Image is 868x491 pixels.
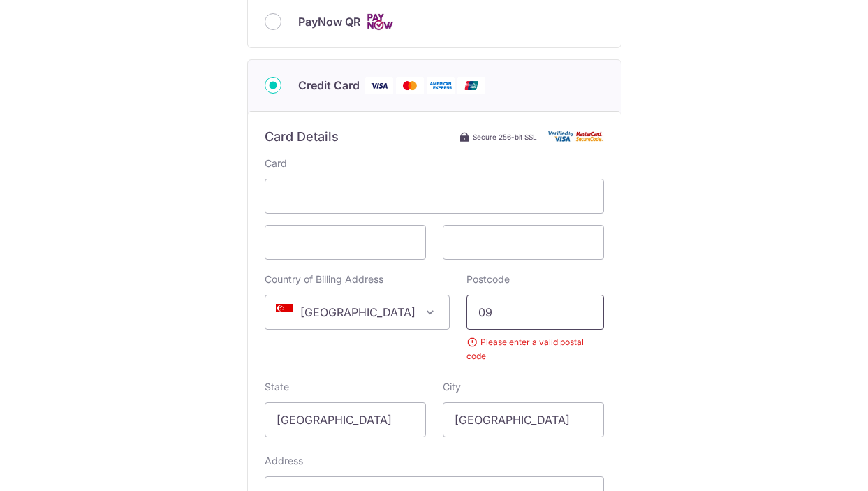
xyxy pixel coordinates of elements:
[548,131,604,142] img: Card secure
[396,77,424,94] img: Mastercard
[265,454,303,468] label: Address
[265,77,604,94] div: Credit Card Visa Mastercard American Express Union Pay
[298,77,360,94] span: Credit Card
[443,380,461,394] label: City
[265,380,289,394] label: State
[265,129,339,145] h6: Card Details
[298,13,360,30] span: PayNow QR
[427,77,455,94] img: American Express
[265,295,449,329] span: Singapore
[466,335,604,363] small: Please enter a valid postal code
[277,188,592,205] iframe: Secure card number input frame
[466,272,510,286] label: Postcode
[277,234,414,251] iframe: Secure card expiration date input frame
[365,77,393,94] img: Visa
[265,13,604,31] div: PayNow QR Cards logo
[265,272,383,286] label: Country of Billing Address
[265,156,287,170] label: Card
[466,295,604,330] input: Example 123456
[366,13,394,31] img: Cards logo
[457,77,485,94] img: Union Pay
[455,234,592,251] iframe: Secure card security code input frame
[265,295,450,330] span: Singapore
[473,131,537,142] span: Secure 256-bit SSL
